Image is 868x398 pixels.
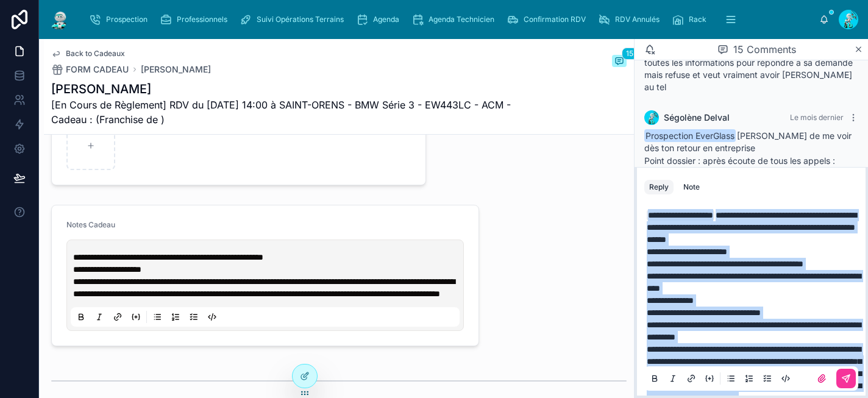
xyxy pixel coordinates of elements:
span: Ségolène Delval [664,112,730,124]
div: Note [683,182,700,192]
a: FORM CADEAU [51,63,129,76]
button: 15 [612,55,627,69]
a: Suivi Opérations Terrains [236,9,352,30]
a: [PERSON_NAME] [141,63,211,76]
span: FORM CADEAU [66,63,129,76]
a: Agenda [352,9,408,30]
span: Professionnels [177,15,227,24]
div: scrollable content [80,6,819,33]
img: App logo [49,10,71,29]
span: [En Cours de Règlement] RDV du [DATE] 14:00 à SAINT-ORENS - BMW Série 3 - EW443LC - ACM - Cadeau ... [51,98,535,127]
div: [PERSON_NAME] de me voir dès ton retour en entreprise [644,130,858,231]
span: RDV Annulés [615,15,660,24]
span: Back to Cadeaux [66,49,125,59]
span: Prospection [106,15,148,24]
a: Rack [668,9,715,30]
span: Confirmation RDV [524,15,586,24]
span: Agenda [373,15,399,24]
span: Le mois dernier [790,113,844,122]
a: Confirmation RDV [503,9,594,30]
span: Suivi Opérations Terrains [257,15,344,24]
a: Back to Cadeaux [51,49,125,59]
span: Agenda Technicien [429,15,494,24]
span: Prospection EverGlass [644,129,736,142]
button: Note [678,180,705,194]
button: Reply [644,180,674,194]
a: Prospection [85,9,156,30]
span: 15 Comments [733,42,796,57]
h1: [PERSON_NAME] [51,80,535,98]
a: Agenda Technicien [408,9,503,30]
span: Rack [689,15,706,24]
p: Point dossier : après écoute de tous les appels : [PERSON_NAME] avait annoncé 250 € par voiture v... [644,154,858,231]
span: 15 [622,48,638,60]
a: Professionnels [156,9,236,30]
span: Notes Cadeau [66,220,115,229]
a: RDV Annulés [594,9,668,30]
